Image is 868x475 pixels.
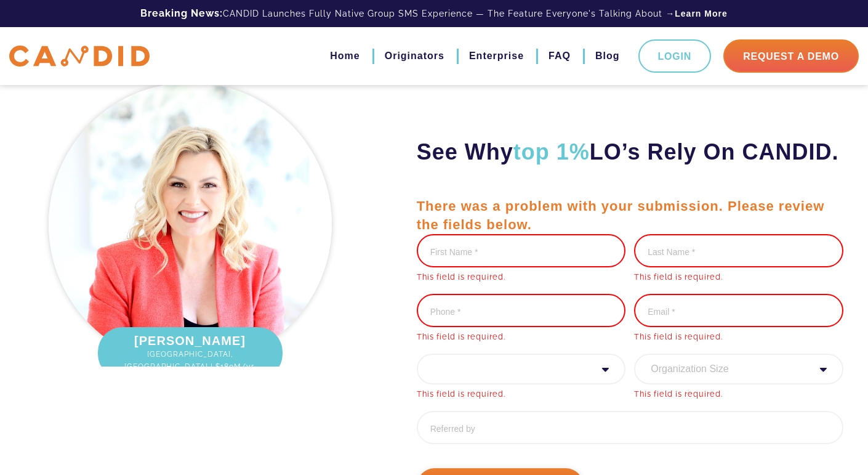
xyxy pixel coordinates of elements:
span: top 1% [513,139,590,164]
div: [PERSON_NAME] [98,327,283,379]
a: FAQ [549,46,571,67]
input: Referred by [417,411,843,444]
span: [GEOGRAPHIC_DATA], [GEOGRAPHIC_DATA] | $180M/yr. [110,348,270,373]
div: This field is required. [417,330,626,344]
input: Email * [634,294,843,327]
a: Home [330,46,360,67]
div: This field is required. [417,388,626,402]
b: Breaking News: [140,7,223,19]
h2: There was a problem with your submission. Please review the fields below. [417,197,843,234]
a: Blog [595,46,620,67]
img: CANDID APP [9,46,150,67]
div: This field is required. [634,388,843,402]
input: Last Name * [634,234,843,267]
a: Enterprise [469,46,524,67]
input: First Name * [417,234,626,267]
h2: See Why LO’s Rely On CANDID. [417,138,843,166]
a: Learn More [675,7,727,20]
div: This field is required. [634,270,843,285]
div: This field is required. [634,330,843,344]
a: Request A Demo [723,39,859,73]
a: Originators [385,46,444,67]
a: Login [638,39,712,73]
div: This field is required. [417,270,626,285]
input: Phone * [417,294,626,327]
